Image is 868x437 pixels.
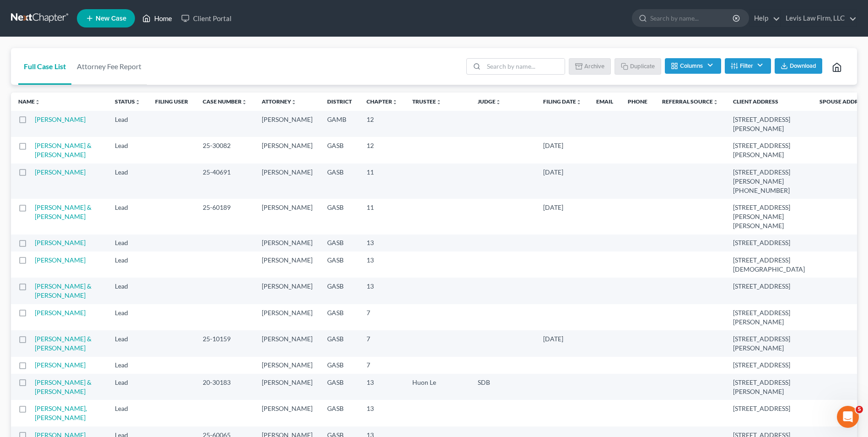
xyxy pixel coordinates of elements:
td: [DATE] [536,137,589,163]
td: GASB [320,235,359,251]
td: Lead [108,330,148,356]
td: 13 [359,374,405,400]
button: Download [775,58,822,74]
td: Lead [108,278,148,304]
td: [STREET_ADDRESS][DEMOGRAPHIC_DATA] [726,251,812,278]
td: 12 [359,137,405,163]
a: Levis Law Firm, LLC [781,10,857,27]
td: [PERSON_NAME] [254,330,320,356]
i: unfold_more [291,99,297,105]
a: [PERSON_NAME], [PERSON_NAME] [35,404,87,421]
a: [PERSON_NAME] [35,239,86,246]
td: GASB [320,304,359,330]
td: [PERSON_NAME] [254,251,320,278]
td: Lead [108,111,148,137]
td: [PERSON_NAME] [254,400,320,426]
th: Email [589,93,620,111]
td: [STREET_ADDRESS] [726,278,812,304]
th: Client Address [726,93,812,111]
a: [PERSON_NAME] [35,361,86,369]
a: Help [749,10,780,27]
td: 11 [359,199,405,234]
td: [STREET_ADDRESS] [726,357,812,374]
td: Huon Le [405,374,470,400]
a: [PERSON_NAME] & [PERSON_NAME] [35,142,92,158]
a: Attorney Fee Report [71,48,147,85]
a: [PERSON_NAME] [35,256,86,264]
i: unfold_more [576,99,582,105]
input: Search by name... [484,59,565,74]
td: Lead [108,374,148,400]
a: Nameunfold_more [18,98,40,105]
i: unfold_more [392,99,398,105]
span: New Case [96,15,126,22]
td: 7 [359,304,405,330]
td: [STREET_ADDRESS] [726,235,812,251]
a: Chapterunfold_more [367,98,398,105]
td: Lead [108,304,148,330]
button: Columns [665,58,721,74]
a: Full Case List [18,48,71,85]
a: Client Portal [177,10,236,27]
a: [PERSON_NAME] [35,309,86,317]
i: unfold_more [713,99,718,105]
td: GASB [320,357,359,374]
td: GASB [320,164,359,199]
a: Home [138,10,177,27]
i: unfold_more [496,99,501,105]
td: Lead [108,164,148,199]
a: Trusteeunfold_more [412,98,442,105]
td: GASB [320,199,359,234]
a: Case Numberunfold_more [203,98,247,105]
td: SDB [470,374,536,400]
a: Filing Dateunfold_more [543,98,582,105]
td: 25-40691 [195,164,254,199]
td: [PERSON_NAME] [254,111,320,137]
a: Judgeunfold_more [478,98,501,105]
span: Download [790,62,816,70]
td: 13 [359,278,405,304]
td: GASB [320,400,359,426]
td: 13 [359,251,405,278]
td: GASB [320,330,359,356]
i: unfold_more [35,99,40,105]
td: [PERSON_NAME] [254,304,320,330]
td: 20-30183 [195,374,254,400]
a: Referral Sourceunfold_more [662,98,718,105]
td: Lead [108,199,148,234]
td: GASB [320,251,359,278]
td: 25-10159 [195,330,254,356]
td: [STREET_ADDRESS][PERSON_NAME] [726,304,812,330]
iframe: Intercom live chat [837,406,859,428]
span: 5 [856,406,863,413]
td: [STREET_ADDRESS][PERSON_NAME] [726,330,812,356]
td: GAMB [320,111,359,137]
td: [STREET_ADDRESS] [726,400,812,426]
td: 11 [359,164,405,199]
td: [PERSON_NAME] [254,357,320,374]
td: [DATE] [536,199,589,234]
th: Phone [620,93,655,111]
i: unfold_more [242,99,247,105]
td: [STREET_ADDRESS][PERSON_NAME][PERSON_NAME] [726,199,812,234]
td: Lead [108,251,148,278]
td: Lead [108,235,148,251]
td: GASB [320,137,359,163]
i: unfold_more [436,99,442,105]
td: [STREET_ADDRESS][PERSON_NAME] [726,111,812,137]
td: Lead [108,400,148,426]
td: [PERSON_NAME] [254,164,320,199]
i: unfold_more [135,99,140,105]
td: [STREET_ADDRESS][PERSON_NAME] [726,374,812,400]
td: [PERSON_NAME] [254,374,320,400]
td: [PERSON_NAME] [254,278,320,304]
td: [PERSON_NAME] [254,235,320,251]
a: [PERSON_NAME] [35,115,86,123]
td: 7 [359,330,405,356]
td: [STREET_ADDRESS][PERSON_NAME] [726,137,812,163]
td: Lead [108,137,148,163]
a: [PERSON_NAME] & [PERSON_NAME] [35,282,92,299]
td: 7 [359,357,405,374]
td: [PERSON_NAME] [254,137,320,163]
td: GASB [320,278,359,304]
